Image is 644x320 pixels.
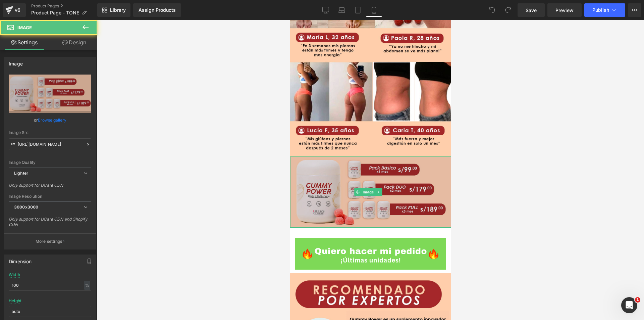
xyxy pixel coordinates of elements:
input: auto [9,306,91,317]
span: Publish [592,7,609,13]
span: Library [110,7,126,13]
div: Only support for UCare CDN and Shopify CDN [9,217,91,232]
button: Undo [485,3,499,17]
span: Image [71,168,85,176]
div: Dimension [9,255,32,264]
a: v6 [3,3,26,17]
div: v6 [13,6,22,14]
a: Expand / Collapse [85,168,92,176]
input: auto [9,280,91,291]
button: Redo [501,3,515,17]
div: Only support for UCare CDN [9,183,91,192]
a: New Library [97,3,130,17]
span: Preview [555,7,574,14]
input: Link [9,138,91,150]
div: or [9,117,91,124]
div: Assign Products [139,7,176,13]
span: Save [526,7,537,14]
div: Image Src [9,130,91,135]
a: Design [50,35,99,50]
b: Lighter [14,171,28,176]
a: Laptop [334,3,350,17]
a: Mobile [366,3,382,17]
span: 1 [635,297,640,303]
a: Desktop [318,3,334,17]
p: More settings [36,238,62,244]
button: More settings [4,233,96,249]
button: More [628,3,641,17]
iframe: Intercom live chat [621,297,637,313]
div: Image [9,57,23,66]
div: Image Quality [9,160,91,165]
span: Image [17,25,32,30]
span: Product Page - TONE [31,10,79,15]
div: Width [9,272,20,277]
button: Publish [584,3,625,17]
div: % [84,281,90,290]
b: 3000x3000 [14,204,38,210]
a: Product Pages [31,3,97,9]
div: Image Resolution [9,194,91,199]
div: Height [9,299,21,303]
a: Tablet [350,3,366,17]
a: Browse gallery [38,114,66,126]
a: Preview [547,3,582,17]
